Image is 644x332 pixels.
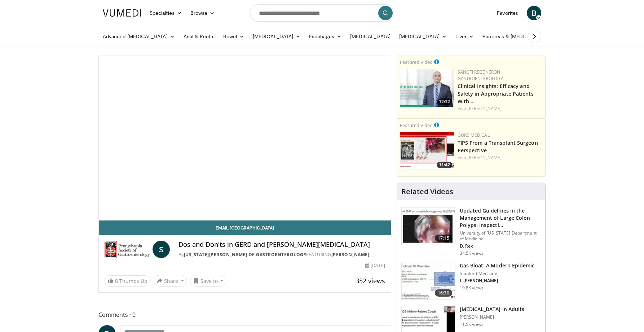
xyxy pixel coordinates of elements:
[460,285,484,291] p: 19.8K views
[460,314,524,320] p: [PERSON_NAME]
[402,262,455,300] img: 480ec31d-e3c1-475b-8289-0a0659db689a.150x105_q85_crop-smart_upscale.jpg
[435,289,452,297] span: 16:30
[356,276,385,285] span: 352 views
[460,271,535,276] p: Stanford Medicine
[401,262,541,300] a: 16:30 Gas Bloat: A Modern Epidemic Stanford Medicine I. [PERSON_NAME] 19.8K views
[184,252,306,258] a: [US_STATE][PERSON_NAME] of Gastroenterology
[401,207,541,256] a: 17:15 Updated Guidelines in the Management of Large Colon Polyps: Inspecti… University of [US_STA...
[451,29,478,44] a: Liver
[458,69,503,82] a: Sanofi Regeneron Gastroenterology
[458,105,542,112] div: Feat.
[153,241,170,258] a: S
[103,9,141,17] img: VuMedi Logo
[400,69,454,107] img: bf9ce42c-6823-4735-9d6f-bc9dbebbcf2c.png.150x105_q85_crop-smart_upscale.jpg
[493,6,522,20] a: Favorites
[331,252,370,258] a: [PERSON_NAME]
[400,122,433,128] small: Featured Video
[178,241,385,249] h4: Dos and Don'ts in GERD and [PERSON_NAME][MEDICAL_DATA]
[105,275,151,287] a: 8 Thumbs Up
[305,29,346,44] a: Esophagus
[460,322,484,327] p: 11.5K views
[458,139,538,154] a: TIPS From a Transplant Surgeon Perspective
[400,132,454,170] img: 4003d3dc-4d84-4588-a4af-bb6b84f49ae6.150x105_q85_crop-smart_upscale.jpg
[437,162,452,168] span: 11:42
[435,235,452,242] span: 17:15
[365,262,385,269] div: [DATE]
[248,29,305,44] a: [MEDICAL_DATA]
[98,29,179,44] a: Advanced [MEDICAL_DATA]
[145,6,186,20] a: Specialties
[458,83,534,105] a: Clinical Insights: Efficacy and Safety in Appropriate Patients With …
[458,154,542,161] div: Feat.
[395,29,451,44] a: [MEDICAL_DATA]
[467,105,502,112] a: [PERSON_NAME]
[154,275,187,287] button: Share
[460,207,541,229] h3: Updated Guidelines in the Management of Large Colon Polyps: Inspecti…
[179,29,219,44] a: Anal & Rectal
[190,275,227,287] button: Save to
[105,241,150,258] img: Pennsylvania Society of Gastroenterology
[178,252,385,258] div: By FEATURING
[99,56,391,220] video-js: Video Player
[400,69,454,107] a: 12:32
[527,6,541,20] a: B
[467,154,502,161] a: [PERSON_NAME]
[402,208,455,245] img: dfcfcb0d-b871-4e1a-9f0c-9f64970f7dd8.150x105_q85_crop-smart_upscale.jpg
[219,29,248,44] a: Bowel
[186,6,219,20] a: Browse
[99,220,391,235] a: Email [GEOGRAPHIC_DATA]
[478,29,563,44] a: Pancreas & [MEDICAL_DATA]
[460,262,535,269] h3: Gas Bloat: A Modern Epidemic
[98,310,391,319] span: Comments 0
[400,59,433,65] small: Featured Video
[401,187,453,196] h4: Related Videos
[346,29,395,44] a: [MEDICAL_DATA]
[400,132,454,170] a: 11:42
[460,243,541,249] p: D. Rex
[460,306,524,313] h3: [MEDICAL_DATA] in Adults
[437,99,452,105] span: 12:32
[460,278,535,284] p: I. [PERSON_NAME]
[460,250,484,256] p: 34.5K views
[250,4,394,22] input: Search topics, interventions
[115,278,118,284] span: 8
[458,132,490,138] a: Gore Medical
[460,230,541,242] p: University of [US_STATE] Department of Medicine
